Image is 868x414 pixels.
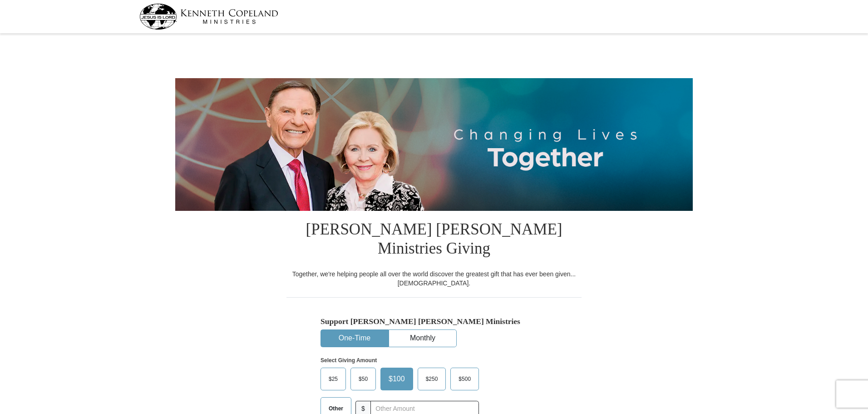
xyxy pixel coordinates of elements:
[321,317,547,326] h5: Support [PERSON_NAME] [PERSON_NAME] Ministries
[421,372,443,386] span: $250
[454,372,475,386] span: $500
[139,4,278,30] img: kcm-header-logo.svg
[384,372,409,386] span: $100
[286,269,582,288] div: Together, we're helping people all over the world discover the greatest gift that has ever been g...
[321,357,377,364] strong: Select Giving Amount
[389,330,456,347] button: Monthly
[286,211,582,269] h1: [PERSON_NAME] [PERSON_NAME] Ministries Giving
[321,330,388,347] button: One-Time
[354,372,372,386] span: $50
[324,372,342,386] span: $25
